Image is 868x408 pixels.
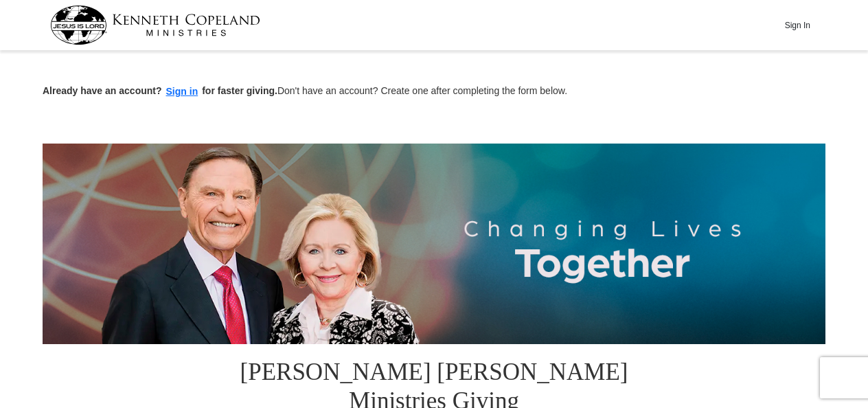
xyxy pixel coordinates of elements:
button: Sign In [777,14,818,36]
p: Don't have an account? Create one after completing the form below. [43,84,825,100]
button: Sign in [162,84,203,100]
strong: Already have an account? for faster giving. [43,85,277,96]
img: kcm-header-logo.svg [50,5,260,45]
